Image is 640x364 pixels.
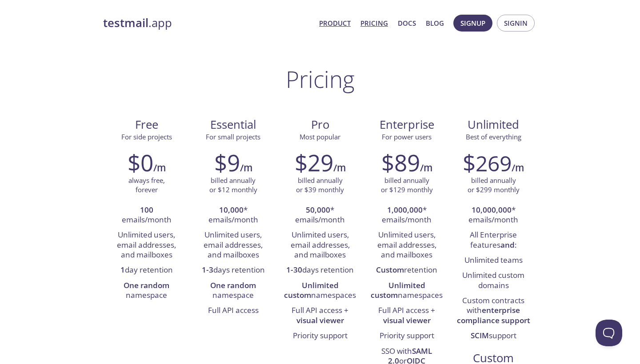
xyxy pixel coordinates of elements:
li: emails/month [110,203,183,228]
h2: $9 [214,149,240,176]
li: Full API access [196,303,270,318]
li: All Enterprise features : [457,228,530,253]
strong: 1,000,000 [387,205,423,215]
li: support [457,328,530,344]
p: billed annually or $12 monthly [209,176,257,195]
strong: enterprise compliance support [457,305,530,325]
p: billed annually or $299 monthly [468,176,520,195]
li: day retention [110,263,183,278]
li: Unlimited users, email addresses, and mailboxes [110,228,183,263]
strong: 50,000 [306,205,330,215]
h6: /m [512,160,524,175]
strong: 1-30 [286,265,302,275]
li: namespaces [283,278,356,304]
p: billed annually or $129 monthly [381,176,433,195]
strong: 1-3 [202,265,213,275]
li: days retention [196,263,270,278]
h1: Pricing [286,66,355,92]
li: * emails/month [196,203,270,228]
strong: visual viewer [383,315,431,325]
li: namespaces [370,278,444,304]
li: * emails/month [283,203,356,228]
li: Custom contracts with [457,293,530,328]
h6: /m [420,160,432,175]
strong: testmail [103,15,148,31]
span: Best of everything [466,132,521,141]
span: Pro [284,117,356,132]
a: testmail.app [103,16,312,31]
a: Pricing [360,17,388,29]
span: Free [110,117,183,132]
li: days retention [283,263,356,278]
strong: Custom [376,265,404,275]
h2: $ [463,149,512,176]
h2: $89 [381,149,420,176]
a: Blog [426,17,444,29]
p: billed annually or $39 monthly [296,176,344,195]
strong: 10,000,000 [472,205,512,215]
li: retention [370,263,444,278]
span: Unlimited [468,117,519,132]
button: Signin [497,15,535,32]
strong: 1 [120,265,125,275]
span: For side projects [121,132,172,141]
h6: /m [333,160,346,175]
h2: $29 [295,149,333,176]
span: Most popular [300,132,340,141]
strong: and [500,240,515,250]
h6: /m [153,160,166,175]
strong: 10,000 [219,205,244,215]
strong: One random [210,280,256,290]
li: Unlimited users, email addresses, and mailboxes [196,228,270,263]
li: Full API access + [370,303,444,328]
span: Essential [197,117,269,132]
p: always free, forever [128,176,165,195]
strong: One random [124,280,169,290]
strong: Unlimited custom [371,280,425,300]
strong: 100 [140,205,153,215]
span: Signup [460,17,485,29]
li: Full API access + [283,303,356,328]
span: Enterprise [371,117,443,132]
strong: visual viewer [296,315,344,325]
strong: Unlimited custom [284,280,339,300]
li: Priority support [370,328,444,344]
span: Signin [504,17,528,29]
li: namespace [196,278,270,304]
h2: $0 [128,149,153,176]
li: Unlimited users, email addresses, and mailboxes [370,228,444,263]
button: Signup [453,15,492,32]
li: * emails/month [370,203,444,228]
span: For power users [382,132,432,141]
a: Docs [398,17,416,29]
li: Unlimited users, email addresses, and mailboxes [283,228,356,263]
h6: /m [240,160,252,175]
a: Product [319,17,351,29]
li: namespace [110,278,183,304]
li: Priority support [283,328,356,344]
li: Unlimited teams [457,253,530,268]
li: * emails/month [457,203,530,228]
span: 269 [476,149,512,178]
strong: SCIM [471,330,489,340]
span: For small projects [206,132,260,141]
li: Unlimited custom domains [457,268,530,293]
iframe: Help Scout Beacon - Open [596,320,622,346]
